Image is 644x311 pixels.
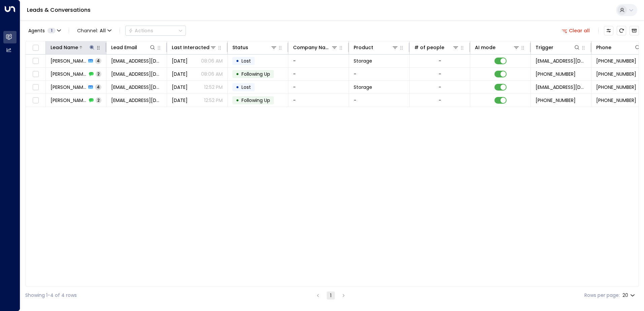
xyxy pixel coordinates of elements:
[293,43,338,51] div: Company Name
[236,81,239,93] div: •
[125,26,186,36] button: Actions
[111,84,162,91] span: Protegepardieu@gmail.com
[95,58,101,64] span: 4
[172,97,188,104] span: Aug 07, 2025
[536,43,553,51] div: Trigger
[536,84,586,91] span: leads@space-station.co.uk
[327,291,335,300] button: page 1
[172,43,210,51] div: Last Interacted
[111,43,156,51] div: Lead Email
[604,26,613,35] button: Customize
[354,84,372,91] span: Storage
[96,97,101,103] span: 2
[314,291,348,300] nav: pagination navigation
[414,43,459,51] div: # of people
[201,58,223,64] p: 08:06 AM
[475,43,495,51] div: AI mode
[584,292,620,299] label: Rows per page:
[349,68,410,80] td: -
[25,26,63,35] button: Agents1
[172,43,217,51] div: Last Interacted
[536,97,576,104] span: +447861396939
[596,84,636,91] span: +447861396939
[241,58,251,64] span: Lost
[100,28,106,33] span: All
[630,26,639,35] button: Archived Leads
[559,26,593,35] button: Clear all
[354,58,372,64] span: Storage
[128,28,153,34] div: Actions
[232,43,248,51] div: Status
[172,58,188,64] span: Sep 13, 2025
[125,26,186,36] div: Button group with a nested menu
[288,68,349,80] td: -
[439,84,441,91] div: -
[241,97,270,104] span: Following Up
[241,71,270,77] span: Following Up
[536,58,586,64] span: leads@space-station.co.uk
[232,43,277,51] div: Status
[236,55,239,67] div: •
[74,26,114,35] span: Channel:
[51,58,86,64] span: Lisette Davis
[349,94,410,107] td: -
[288,55,349,67] td: -
[27,6,91,14] a: Leads & Conversations
[536,71,576,77] span: +447392525393
[51,71,87,77] span: Lisette Davis
[354,43,398,51] div: Product
[95,84,101,90] span: 4
[47,28,56,33] span: 1
[241,84,251,91] span: Lost
[236,95,239,106] div: •
[74,26,114,35] button: Channel:All
[414,43,444,51] div: # of people
[596,43,641,51] div: Phone
[293,43,331,51] div: Company Name
[25,292,77,299] div: Showing 1-4 of 4 rows
[111,71,162,77] span: lisettedavis@hotmail.co.uk
[204,97,223,104] p: 12:52 PM
[354,43,373,51] div: Product
[617,26,626,35] span: Refresh
[31,70,40,78] span: Toggle select row
[111,58,162,64] span: lisettedavis@hotmail.co.uk
[236,68,239,80] div: •
[31,57,40,65] span: Toggle select row
[201,71,223,77] p: 08:06 AM
[31,83,40,92] span: Toggle select row
[51,84,86,91] span: Lisette Alexander
[439,97,441,104] div: -
[596,43,611,51] div: Phone
[172,71,188,77] span: Sep 09, 2025
[439,71,441,77] div: -
[439,58,441,64] div: -
[288,94,349,107] td: -
[31,96,40,105] span: Toggle select row
[596,58,636,64] span: +447392525393
[288,81,349,94] td: -
[536,43,580,51] div: Trigger
[596,71,636,77] span: +447392525393
[111,97,162,104] span: Protegepardieu@gmail.com
[28,28,45,33] span: Agents
[622,290,636,300] div: 20
[475,43,520,51] div: AI mode
[596,97,636,104] span: +447861396939
[51,43,95,51] div: Lead Name
[31,44,40,52] span: Toggle select all
[111,43,137,51] div: Lead Email
[204,84,223,91] p: 12:52 PM
[51,97,87,104] span: Lisette Alexander
[96,71,101,77] span: 2
[51,43,78,51] div: Lead Name
[172,84,188,91] span: Aug 10, 2025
